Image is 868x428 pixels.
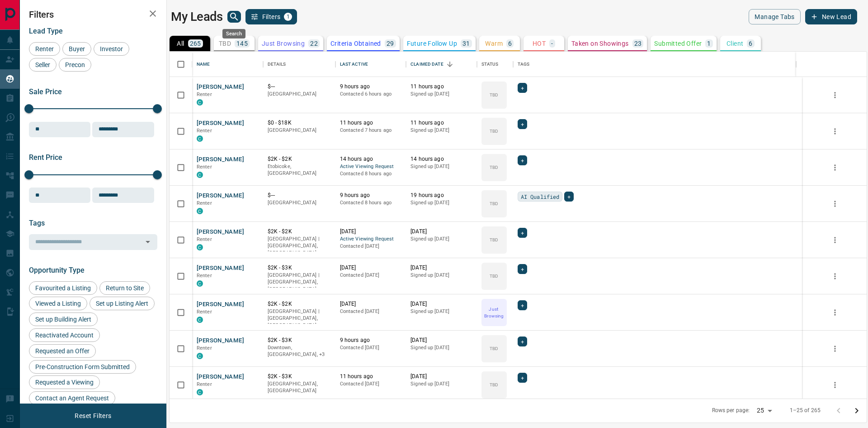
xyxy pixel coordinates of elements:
[197,337,244,345] button: [PERSON_NAME]
[410,272,472,279] p: Signed up [DATE]
[197,200,212,206] span: Renter
[268,272,331,293] p: [GEOGRAPHIC_DATA] | [GEOGRAPHIC_DATA], [GEOGRAPHIC_DATA]
[712,407,750,414] p: Rows per page:
[29,328,100,342] div: Reactivated Account
[749,40,752,47] p: 6
[521,192,560,201] span: AI Qualified
[340,52,368,77] div: Last Active
[197,345,212,351] span: Renter
[268,380,331,394] p: [GEOGRAPHIC_DATA], [GEOGRAPHIC_DATA]
[410,119,472,127] p: 11 hours ago
[197,381,212,387] span: Renter
[268,119,331,127] p: $0 - $18K
[32,300,84,307] span: Viewed a Listing
[94,42,129,56] div: Investor
[197,91,212,97] span: Renter
[197,128,212,134] span: Renter
[268,192,331,199] p: $---
[29,87,62,96] span: Sale Price
[518,155,527,165] div: +
[407,40,457,47] p: Future Follow Up
[219,40,231,47] p: TBD
[227,11,241,23] button: search button
[410,52,443,77] div: Claimed Date
[66,45,88,53] span: Buyer
[634,40,642,47] p: 23
[222,29,245,38] div: Search
[410,192,472,199] p: 19 hours ago
[29,297,87,310] div: Viewed a Listing
[410,127,472,134] p: Signed up [DATE]
[521,83,524,92] span: +
[171,10,223,24] h1: My Leads
[340,91,402,98] p: Contacted 6 hours ago
[97,45,126,53] span: Investor
[29,27,63,35] span: Lead Type
[29,375,100,389] div: Requested a Viewing
[340,192,402,199] p: 9 hours ago
[29,281,97,295] div: Favourited a Listing
[521,228,524,237] span: +
[32,316,94,323] span: Set up Building Alert
[340,170,402,178] p: Contacted 8 hours ago
[477,52,513,77] div: Status
[508,40,512,47] p: 6
[197,164,212,170] span: Renter
[29,391,115,405] div: Contact an Agent Request
[29,153,62,162] span: Rent Price
[103,284,147,292] span: Return to Site
[340,344,402,351] p: Contacted [DATE]
[268,236,331,257] p: [GEOGRAPHIC_DATA] | [GEOGRAPHIC_DATA], [GEOGRAPHIC_DATA]
[245,9,297,24] button: Filters1
[654,40,702,47] p: Submitted Offer
[262,40,305,47] p: Just Browsing
[197,208,203,214] div: condos.ca
[190,40,201,47] p: 265
[330,40,381,47] p: Criteria Obtained
[197,300,244,309] button: [PERSON_NAME]
[410,163,472,170] p: Signed up [DATE]
[410,308,472,315] p: Signed up [DATE]
[340,119,402,127] p: 11 hours ago
[410,91,472,98] p: Signed up [DATE]
[564,192,574,202] div: +
[726,40,743,47] p: Client
[410,83,472,91] p: 11 hours ago
[268,155,331,163] p: $2K - $2K
[518,228,527,238] div: +
[828,197,842,211] button: more
[805,9,857,24] button: New Lead
[828,88,842,102] button: more
[268,308,331,329] p: [GEOGRAPHIC_DATA] | [GEOGRAPHIC_DATA], [GEOGRAPHIC_DATA]
[828,342,842,356] button: more
[99,281,150,295] div: Return to Site
[551,40,553,47] p: -
[29,58,57,72] div: Seller
[32,363,133,370] span: Pre-Construction Form Submitted
[753,404,775,417] div: 25
[410,373,472,380] p: [DATE]
[533,40,546,47] p: HOT
[268,228,331,236] p: $2K - $2K
[490,236,498,243] p: TBD
[192,52,263,77] div: Name
[571,40,629,47] p: Taken on Showings
[340,228,402,236] p: [DATE]
[197,280,203,287] div: condos.ca
[518,373,527,383] div: +
[197,228,244,236] button: [PERSON_NAME]
[518,52,530,77] div: Tags
[521,337,524,346] span: +
[340,380,402,388] p: Contacted [DATE]
[340,243,402,250] p: Contacted [DATE]
[462,40,470,47] p: 31
[335,52,406,77] div: Last Active
[521,120,524,129] span: +
[177,40,184,47] p: All
[197,52,210,77] div: Name
[197,236,212,242] span: Renter
[197,273,212,279] span: Renter
[197,99,203,106] div: condos.ca
[340,373,402,380] p: 11 hours ago
[197,119,244,128] button: [PERSON_NAME]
